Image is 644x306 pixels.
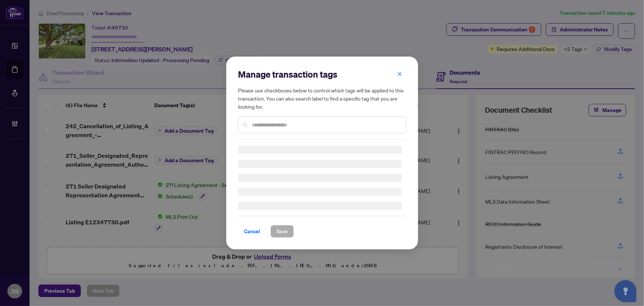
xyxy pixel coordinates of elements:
button: Open asap [614,280,637,302]
h2: Manage transaction tags [238,68,406,80]
span: Cancel [244,225,260,237]
button: Save [271,225,294,238]
button: Cancel [238,225,266,238]
h5: Please use checkboxes below to control which tags will be applied to this transaction. You can al... [238,86,406,110]
span: close [397,71,402,76]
